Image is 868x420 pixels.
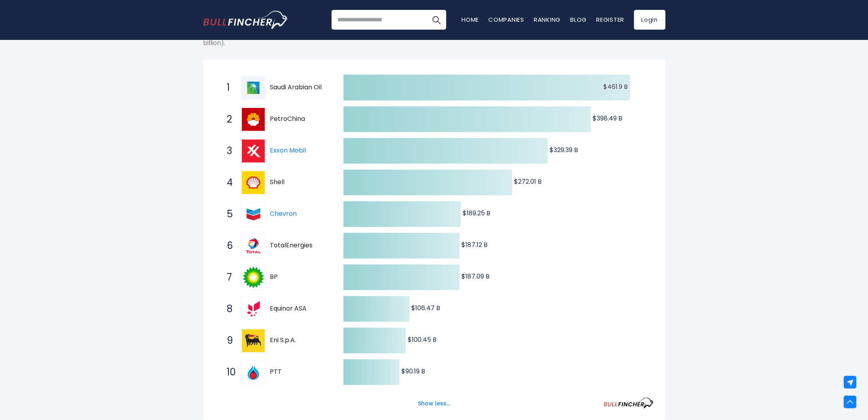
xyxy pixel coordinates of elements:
img: TotalEnergies [242,234,265,257]
span: 1 [223,81,231,94]
button: Search [426,10,446,30]
img: Equinor ASA [242,298,265,320]
img: Eni S.p.A. [242,329,265,352]
span: BP [270,273,330,281]
span: Shell [270,178,330,186]
a: Blog [570,15,587,24]
span: 3 [223,144,231,158]
text: $187.12 B [461,240,488,249]
text: $272.01 B [514,177,542,186]
span: 8 [223,302,231,316]
img: Exxon Mobil [242,139,265,162]
span: 7 [223,271,231,284]
img: BP [242,266,265,289]
span: 10 [223,365,231,379]
span: 9 [223,334,231,347]
img: Chevron [242,203,265,226]
img: PTT [242,361,265,384]
a: Companies [488,15,524,24]
img: Shell [242,171,265,194]
img: Saudi Arabian Oil [242,76,265,99]
span: 2 [223,113,231,126]
span: Eni S.p.A. [270,336,330,345]
a: Chevron [241,202,270,227]
span: 4 [223,176,231,189]
span: TotalEnergies [270,241,330,250]
img: Bullfincher logo [203,11,288,29]
span: PetroChina [270,115,330,123]
a: Home [461,15,479,24]
span: PTT [270,368,330,376]
button: Show less... [413,397,455,410]
text: $187.09 B [461,272,490,281]
text: $189.25 B [463,209,490,218]
img: PetroChina [242,108,265,131]
span: 5 [223,207,231,221]
text: $100.45 B [408,335,437,344]
span: Saudi Arabian Oil [270,83,330,92]
span: Equinor ASA [270,305,330,313]
a: Go to homepage [203,11,288,29]
a: Exxon Mobil [270,146,306,155]
text: $461.9 B [603,82,628,91]
text: $398.49 B [593,114,622,123]
a: Login [634,10,665,30]
text: $329.39 B [550,145,578,154]
a: Chevron [270,209,297,218]
a: Exxon Mobil [241,138,270,164]
text: $90.19 B [401,367,425,376]
a: Ranking [534,15,561,24]
a: Register [596,15,624,24]
p: The following shows the ranking of the largest Global companies by revenue(TTM). The top-ranking ... [203,23,665,47]
text: $106.47 B [411,303,440,313]
span: 6 [223,239,231,252]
